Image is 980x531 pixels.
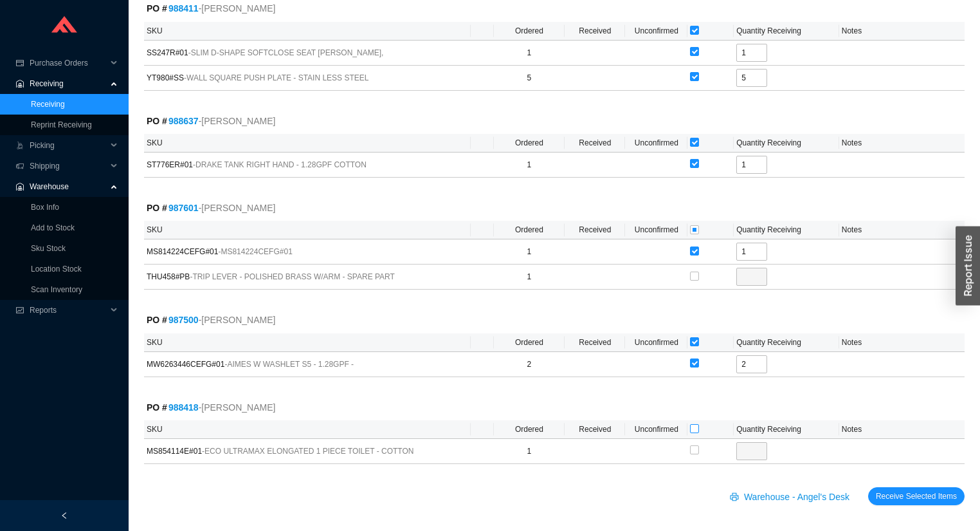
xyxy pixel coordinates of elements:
[168,315,199,325] a: 987500
[168,116,199,126] a: 988637
[147,3,199,14] strong: PO #
[168,3,199,14] a: 988411
[147,445,468,458] span: MS854114E#01
[625,134,687,153] th: Unconfirmed
[30,53,107,73] span: Purchase Orders
[565,333,625,352] th: Received
[147,46,468,59] span: SS247R#01
[494,439,565,464] td: 1
[202,447,413,456] span: - ECO ULTRAMAX ELONGATED 1 PIECE TOILET - COTTON
[734,22,839,41] th: Quantity Receiving
[839,420,965,439] th: Notes
[494,41,565,66] td: 1
[218,247,292,256] span: - MS814224CEFG#01
[31,244,66,253] a: Sku Stock
[199,201,276,216] span: - [PERSON_NAME]
[625,420,687,439] th: Unconfirmed
[199,1,276,16] span: - [PERSON_NAME]
[31,265,82,274] a: Location Stock
[734,134,839,153] th: Quantity Receiving
[147,315,199,325] strong: PO #
[147,71,468,84] span: YT980#SS
[31,100,65,109] a: Receiving
[144,420,471,439] th: SKU
[494,22,565,41] th: Ordered
[60,512,68,519] span: left
[30,135,107,156] span: Picking
[199,114,276,129] span: - [PERSON_NAME]
[565,22,625,41] th: Received
[147,203,199,213] strong: PO #
[730,492,741,503] span: printer
[144,333,471,352] th: SKU
[147,270,468,283] span: THU458#PB
[224,360,354,369] span: - AIMES W WASHLET S5 - 1.28GPF -
[839,333,965,352] th: Notes
[31,285,82,294] a: Scan Inventory
[494,265,565,290] td: 1
[30,300,107,321] span: Reports
[494,134,565,153] th: Ordered
[188,48,384,57] span: - SLIM D-SHAPE SOFTCLOSE SEAT [PERSON_NAME],
[734,221,839,239] th: Quantity Receiving
[147,116,199,126] strong: PO #
[147,245,468,258] span: MS814224CEFG#01
[494,420,565,439] th: Ordered
[144,221,471,239] th: SKU
[15,306,24,314] span: fund
[625,221,687,239] th: Unconfirmed
[839,134,965,153] th: Notes
[190,272,395,281] span: - TRIP LEVER - POLISHED BRASS W/ARM - SPARE PART
[494,239,565,265] td: 1
[184,73,368,82] span: - WALL SQUARE PUSH PLATE - STAIN LESS STEEL
[565,221,625,239] th: Received
[734,420,839,439] th: Quantity Receiving
[199,313,276,328] span: - [PERSON_NAME]
[839,221,965,239] th: Notes
[868,487,965,505] button: Receive Selected Items
[147,158,468,171] span: ST776ER#01
[839,22,965,41] th: Notes
[147,358,468,371] span: MW6263446CEFG#01
[15,59,24,67] span: credit-card
[625,333,687,352] th: Unconfirmed
[876,490,957,503] span: Receive Selected Items
[565,134,625,153] th: Received
[144,134,471,153] th: SKU
[494,333,565,352] th: Ordered
[565,420,625,439] th: Received
[30,176,107,197] span: Warehouse
[144,22,471,41] th: SKU
[734,333,839,352] th: Quantity Receiving
[494,352,565,377] td: 2
[744,490,849,505] span: Warehouse - Angel's Desk
[168,203,199,213] a: 987601
[30,73,107,94] span: Receiving
[494,153,565,178] td: 1
[625,22,687,41] th: Unconfirmed
[199,400,276,415] span: - [PERSON_NAME]
[494,221,565,239] th: Ordered
[494,66,565,91] td: 5
[147,402,199,413] strong: PO #
[193,160,367,169] span: - DRAKE TANK RIGHT HAND - 1.28GPF COTTON
[31,203,59,212] a: Box Info
[31,120,92,129] a: Reprint Receiving
[722,487,860,505] button: printerWarehouse - Angel's Desk
[31,223,75,232] a: Add to Stock
[168,402,199,413] a: 988418
[30,156,107,176] span: Shipping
